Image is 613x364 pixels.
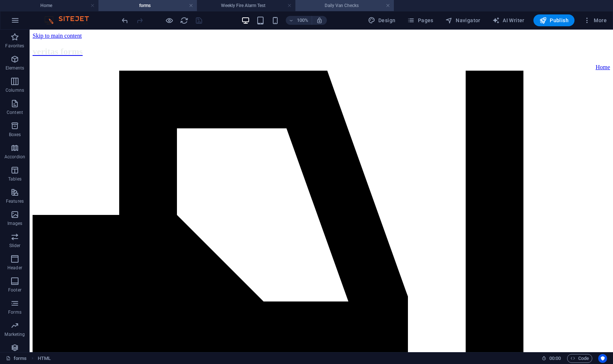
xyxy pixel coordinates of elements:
[570,354,589,363] span: Code
[43,16,98,25] img: Editor Logo
[286,16,312,25] button: 100%
[407,17,433,24] span: Pages
[368,17,396,24] span: Design
[8,309,21,315] p: Forms
[598,354,607,363] button: Usercentrics
[7,265,22,271] p: Header
[533,14,575,26] button: Publish
[4,331,25,337] p: Marketing
[6,198,24,204] p: Features
[9,243,21,249] p: Slider
[8,287,21,293] p: Footer
[6,87,24,93] p: Columns
[445,17,480,24] span: Navigator
[121,16,129,25] i: Undo: Delete elements (Ctrl+Z)
[6,65,24,71] p: Elements
[120,16,129,25] button: undo
[7,109,23,115] p: Content
[180,16,188,25] button: reload
[8,176,21,182] p: Tables
[539,17,569,24] span: Publish
[365,14,399,26] button: Design
[3,3,52,9] a: Skip to main content
[38,354,51,363] span: Click to select. Double-click to edit
[365,14,399,26] div: Design (Ctrl+Alt+Y)
[295,1,394,10] h4: Daily Van Checks
[442,14,483,26] button: Navigator
[549,354,561,363] span: 00 00
[197,1,295,10] h4: Weekly Fire Alarm Test
[4,154,25,160] p: Accordion
[492,17,525,24] span: AI Writer
[6,354,27,363] a: Click to cancel selection. Double-click to open Pages
[567,354,592,363] button: Code
[489,14,527,26] button: AI Writer
[9,132,21,138] p: Boxes
[297,16,309,25] h6: 100%
[7,220,23,226] p: Images
[38,354,51,363] nav: breadcrumb
[583,17,607,24] span: More
[580,14,610,26] button: More
[180,16,188,25] i: Reload page
[404,14,436,26] button: Pages
[98,1,197,10] h4: forms
[555,355,556,361] span: :
[5,43,24,49] p: Favorites
[542,354,561,363] h6: Session time
[316,17,323,24] i: On resize automatically adjust zoom level to fit chosen device.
